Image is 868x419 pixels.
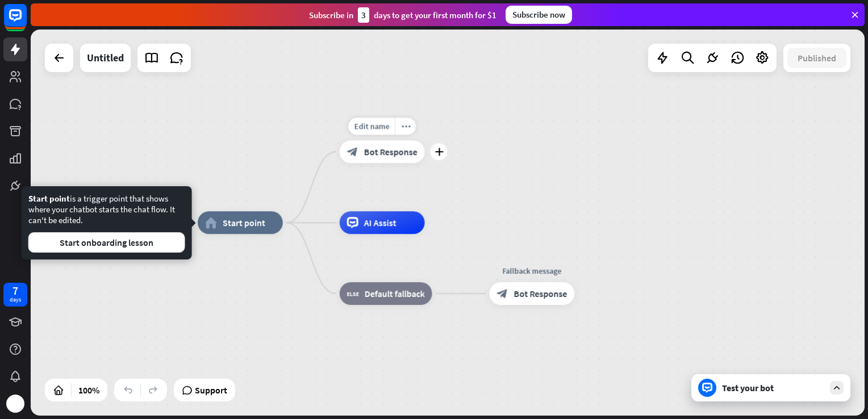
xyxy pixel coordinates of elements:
[435,148,443,156] i: plus
[347,288,359,299] i: block_fallback
[401,122,410,131] i: more_horiz
[3,283,27,307] a: 7 days
[28,232,185,253] button: Start onboarding lesson
[364,217,397,228] span: AI Assist
[481,265,583,276] div: Fallback message
[514,288,567,299] span: Bot Response
[309,7,496,23] div: Subscribe in days to get your first month for $1
[195,381,227,399] span: Support
[12,286,18,296] div: 7
[28,193,70,204] span: Start point
[347,146,358,157] i: block_bot_response
[354,121,389,131] span: Edit name
[205,217,217,228] i: home_2
[364,146,418,157] span: Bot Response
[10,296,21,304] div: days
[787,48,846,68] button: Published
[28,193,185,253] div: is a trigger point that shows where your chatbot starts the chat flow. It can't be edited.
[75,381,103,399] div: 100%
[9,5,43,39] button: Open LiveChat chat widget
[358,7,369,23] div: 3
[722,382,824,393] div: Test your bot
[223,217,265,228] span: Start point
[506,6,572,24] div: Subscribe now
[365,288,425,299] span: Default fallback
[87,44,124,72] div: Untitled
[496,288,508,299] i: block_bot_response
